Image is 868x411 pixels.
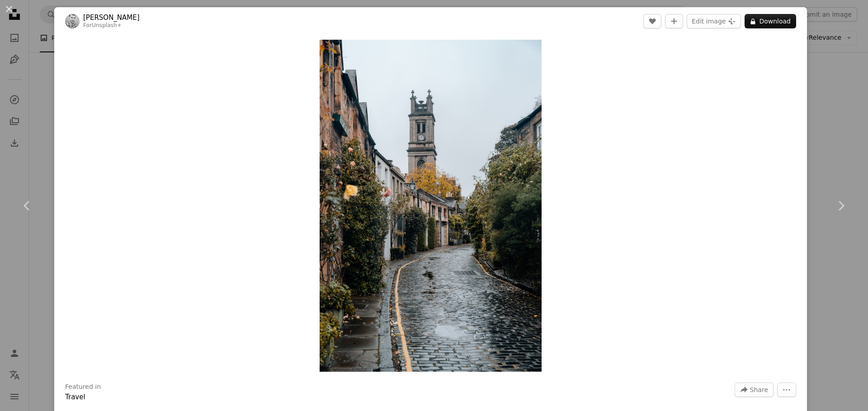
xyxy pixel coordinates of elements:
a: [PERSON_NAME] [83,13,140,22]
button: Download [745,14,796,28]
a: Next [814,162,868,249]
a: Travel [65,393,85,401]
img: Go to Georgi Kalaydzhiev's profile [65,14,80,28]
button: Add to Collection [665,14,683,28]
div: For [83,22,140,29]
a: Unsplash+ [92,22,122,28]
button: Share this image [735,383,774,397]
span: Share [750,383,768,397]
img: a cobblestone street with a clock tower in the background [320,40,542,372]
button: Zoom in on this image [320,40,542,372]
button: More Actions [777,383,796,397]
button: Edit image [687,14,741,28]
button: Like [643,14,661,28]
h3: Featured in [65,383,101,392]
